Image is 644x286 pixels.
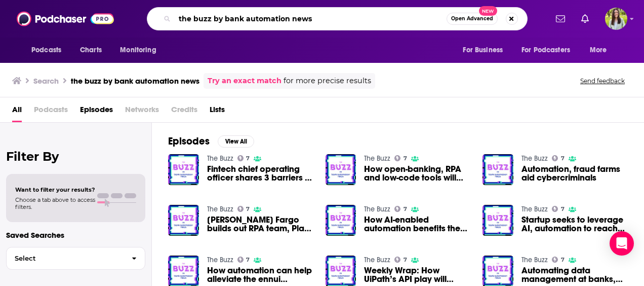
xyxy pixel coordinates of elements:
[208,75,281,87] a: Try an exact match
[207,154,233,163] a: The Buzz
[521,154,548,163] a: The Buzz
[207,216,313,233] span: [PERSON_NAME] Fargo builds out RPA team, Plaid debuts new automation tech
[552,257,565,263] a: 7
[364,266,470,283] a: Weekly Wrap: How UiPath’s API play will enable strategic automation and security challenges at cr...
[12,101,22,122] a: All
[394,206,407,212] a: 7
[590,43,607,57] span: More
[521,216,628,233] a: Startup seeks to leverage AI, automation to reach unbanked population
[33,76,59,86] h3: Search
[71,76,199,86] h3: the buzz by bank automation news
[364,154,390,163] a: The Buzz
[561,156,565,161] span: 7
[113,41,169,60] button: open menu
[34,101,68,122] span: Podcasts
[521,266,628,283] a: Automating data management at banks, growing use cases for AI
[577,10,593,27] a: Show notifications dropdown
[404,156,407,161] span: 7
[451,16,493,21] span: Open Advanced
[175,11,447,27] input: Search podcasts, credits, & more...
[394,155,407,161] a: 7
[168,154,199,185] img: Fintech chief operating officer shares 3 barriers to bank automation
[479,6,497,16] span: New
[210,101,225,122] a: Lists
[552,206,565,212] a: 7
[605,8,627,30] img: User Profile
[237,257,250,263] a: 7
[15,186,95,193] span: Want to filter your results?
[15,196,95,210] span: Choose a tab above to access filters.
[207,205,233,213] a: The Buzz
[6,247,145,270] button: Select
[207,266,313,283] a: How automation can help alleviate the ennui causing the ‘Great Resignation’
[364,165,470,182] a: How open-banking, RPA and low-code tools will drive automation going forward
[237,155,250,161] a: 7
[552,155,565,161] a: 7
[364,216,470,233] a: How AI-enabled automation benefits the KYC process
[364,256,390,264] a: The Buzz
[73,41,108,60] a: Charts
[246,258,250,262] span: 7
[207,165,313,182] a: Fintech chief operating officer shares 3 barriers to bank automation
[447,13,498,25] button: Open AdvancedNew
[80,101,113,122] a: Episodes
[237,206,250,212] a: 7
[31,43,61,57] span: Podcasts
[364,205,390,213] a: The Buzz
[404,207,407,211] span: 7
[561,258,565,262] span: 7
[463,43,503,57] span: For Business
[168,205,199,236] img: Wells Fargo builds out RPA team, Plaid debuts new automation tech
[246,156,250,161] span: 7
[482,205,513,236] img: Startup seeks to leverage AI, automation to reach unbanked population
[394,257,407,263] a: 7
[6,149,145,164] h2: Filter By
[168,135,210,148] h2: Episodes
[17,9,114,28] img: Podchaser - Follow, Share and Rate Podcasts
[583,41,620,60] button: open menu
[326,205,356,236] img: How AI-enabled automation benefits the KYC process
[515,41,585,60] button: open menu
[521,205,548,213] a: The Buzz
[207,256,233,264] a: The Buzz
[605,8,627,30] button: Show profile menu
[24,41,74,60] button: open menu
[218,135,254,148] button: View All
[521,165,628,182] a: Automation, fraud farms aid cybercriminals
[120,43,156,57] span: Monitoring
[521,43,570,57] span: For Podcasters
[168,135,254,148] a: EpisodesView All
[207,216,313,233] a: Wells Fargo builds out RPA team, Plaid debuts new automation tech
[125,101,159,122] span: Networks
[610,231,634,256] div: Open Intercom Messenger
[6,230,145,240] p: Saved Searches
[147,7,528,30] div: Search podcasts, credits, & more...
[552,10,569,27] a: Show notifications dropdown
[561,207,565,211] span: 7
[80,43,102,57] span: Charts
[482,154,513,185] img: Automation, fraud farms aid cybercriminals
[404,258,407,262] span: 7
[284,75,371,87] span: for more precise results
[171,101,197,122] span: Credits
[605,8,627,30] span: Logged in as meaghanyoungblood
[7,255,124,262] span: Select
[326,154,356,185] img: How open-banking, RPA and low-code tools will drive automation going forward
